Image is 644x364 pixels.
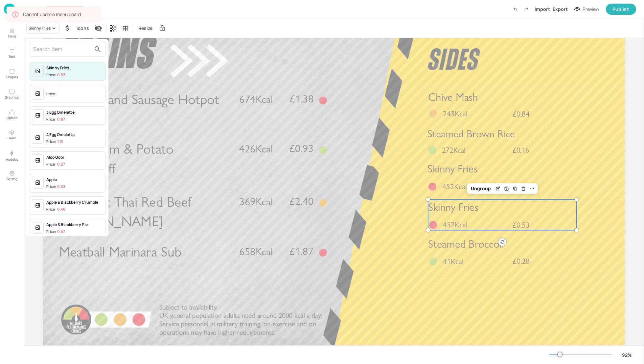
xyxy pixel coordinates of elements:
div: Price: [46,117,65,122]
div: Apple & Blackberry Crumble [46,199,103,205]
p: 0.27 [57,162,65,167]
div: Price: [46,91,57,97]
div: 3 Egg Omelette [46,109,103,115]
p: 0.47 [57,229,65,234]
div: Apple [46,177,103,183]
p: 0.48 [57,207,65,212]
div: Cannot update menu board. [23,9,82,20]
div: Price: [46,72,65,78]
div: Aloo Gobi [46,154,103,160]
p: 0.33 [57,184,65,189]
div: Skinny Fries [46,65,103,71]
div: Price: [46,207,65,212]
p: 0.87 [57,117,65,122]
div: Price: [46,229,65,235]
div: Price: [46,139,63,145]
p: 0.53 [57,73,65,77]
div: Price: [46,162,65,167]
div: 4 Egg Omelette [46,132,103,138]
div: Price: [46,184,65,190]
div: Apple & Blackberry Pie [46,222,103,228]
button: search [91,43,104,56]
input: Search Item [33,44,91,55]
p: 1.15 [57,139,63,144]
